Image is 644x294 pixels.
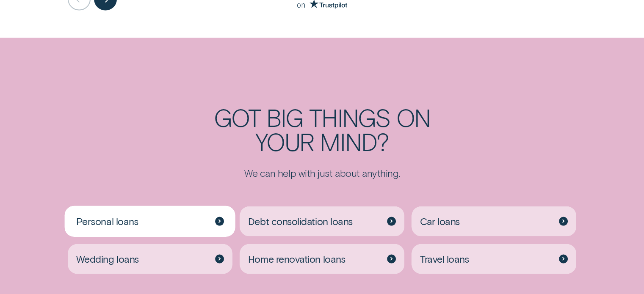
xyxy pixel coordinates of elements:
[412,244,576,274] a: Travel loans
[412,206,576,236] a: Car loans
[240,206,404,236] a: Debt consolidation loans
[76,253,139,265] span: Wedding loans
[420,253,469,265] span: Travel loans
[76,215,138,228] span: Personal loans
[68,244,232,274] a: Wedding loans
[175,167,469,179] p: We can help with just about anything.
[297,1,305,9] span: on
[175,105,469,154] h2: Got big things on your mind?
[305,0,348,9] a: Go to Trust Pilot
[240,244,404,274] a: Home renovation loans
[68,206,232,236] a: Personal loans
[248,253,345,265] span: Home renovation loans
[420,215,460,228] span: Car loans
[248,215,353,228] span: Debt consolidation loans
